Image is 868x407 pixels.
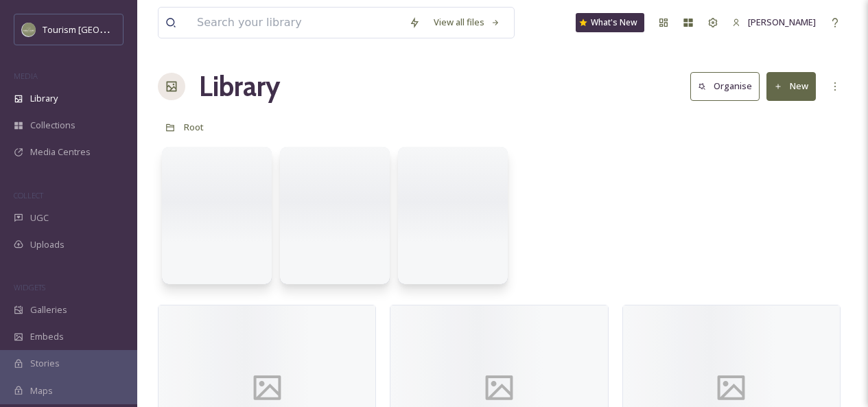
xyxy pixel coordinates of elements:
[184,119,204,135] a: Root
[43,23,165,36] span: Tourism [GEOGRAPHIC_DATA]
[725,9,823,36] a: [PERSON_NAME]
[30,92,58,105] span: Library
[690,72,760,100] button: Organise
[748,16,816,28] span: [PERSON_NAME]
[14,282,45,292] span: WIDGETS
[30,211,49,224] span: UGC
[576,13,644,32] a: What's New
[766,72,816,100] button: New
[30,330,64,343] span: Embeds
[190,8,402,38] input: Search your library
[30,119,75,132] span: Collections
[22,23,36,36] img: Abbotsford_Snapsea.png
[184,121,204,133] span: Root
[199,66,280,107] a: Library
[30,357,60,370] span: Stories
[427,9,507,36] a: View all files
[30,303,67,316] span: Galleries
[14,190,43,200] span: COLLECT
[30,238,64,251] span: Uploads
[30,146,91,159] span: Media Centres
[14,71,38,81] span: MEDIA
[30,384,53,397] span: Maps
